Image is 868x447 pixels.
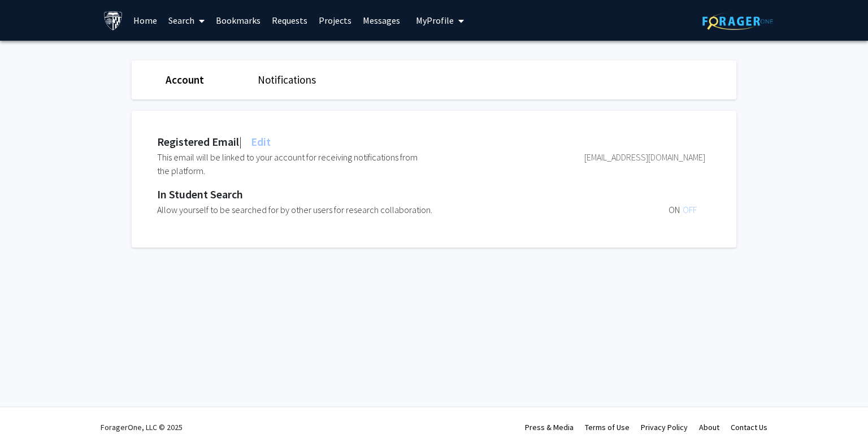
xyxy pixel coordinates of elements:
[8,396,48,439] iframe: Chat
[731,422,767,432] a: Contact Us
[128,1,163,40] a: Home
[258,73,316,86] a: Notifications
[585,422,630,432] a: Terms of Use
[239,134,242,149] span: |
[699,422,719,432] a: About
[157,133,271,150] div: Registered Email
[266,1,313,40] a: Requests
[157,186,705,203] div: In Student Search
[249,134,271,149] span: Edit
[357,1,406,40] a: Messages
[641,422,688,432] a: Privacy Policy
[163,1,210,40] a: Search
[157,203,477,216] div: Allow yourself to be searched for by other users for research collaboration.
[313,1,357,40] a: Projects
[525,422,574,432] a: Press & Media
[101,407,183,447] div: ForagerOne, LLC © 2025
[103,11,123,31] img: Johns Hopkins University Logo
[210,1,266,40] a: Bookmarks
[683,204,697,215] span: OFF
[157,150,431,177] div: This email will be linked to your account for receiving notifications from the platform.
[669,204,683,215] span: ON
[166,73,204,86] a: Account
[702,12,773,30] img: ForagerOne Logo
[431,150,705,177] div: [EMAIL_ADDRESS][DOMAIN_NAME]
[416,15,454,26] span: My Profile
